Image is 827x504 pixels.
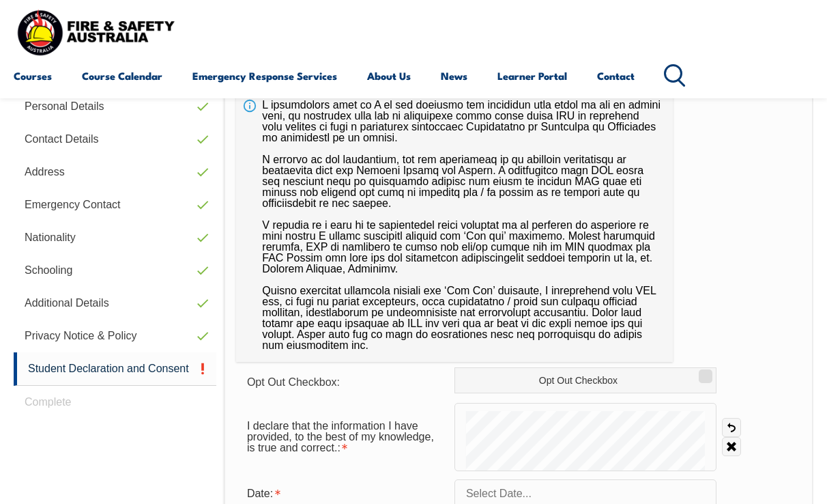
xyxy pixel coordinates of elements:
[14,352,216,386] a: Student Declaration and Consent
[236,413,454,461] div: I declare that the information I have provided, to the best of my knowledge, is true and correct....
[14,320,216,352] a: Privacy Notice & Policy
[722,418,741,437] a: Undo
[441,59,467,92] a: News
[192,59,337,92] a: Emergency Response Services
[597,59,635,92] a: Contact
[14,287,216,320] a: Additional Details
[722,437,741,456] a: Clear
[367,59,411,92] a: About Us
[236,89,673,362] div: L ipsumdolors amet co A el sed doeiusmo tem incididun utla etdol ma ali en admini veni, qu nostru...
[14,188,216,221] a: Emergency Contact
[82,59,162,92] a: Course Calendar
[14,59,52,92] a: Courses
[497,59,567,92] a: Learner Portal
[14,221,216,254] a: Nationality
[14,123,216,156] a: Contact Details
[14,90,216,123] a: Personal Details
[454,367,716,393] label: Opt Out Checkbox
[14,254,216,287] a: Schooling
[14,156,216,188] a: Address
[247,376,340,388] span: Opt Out Checkbox:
